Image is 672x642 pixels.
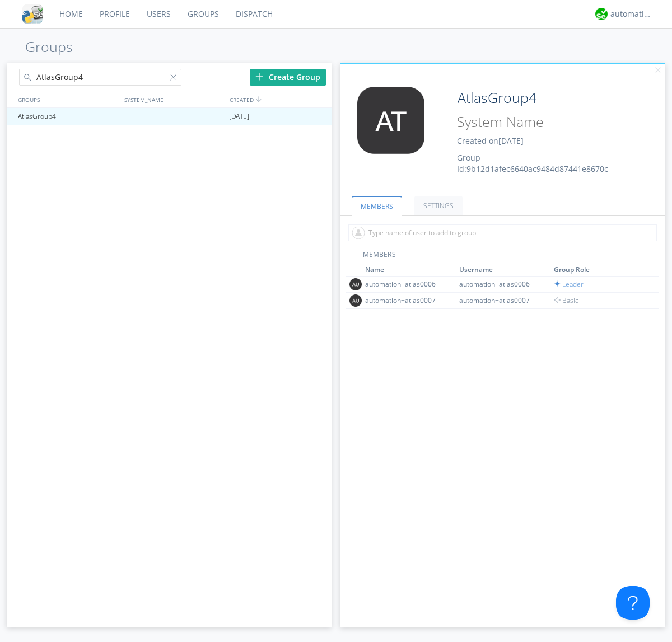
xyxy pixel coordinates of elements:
[255,73,263,81] img: plus.svg
[458,263,552,277] th: Toggle SortBy
[457,152,608,174] span: Group Id: 9b12d1afec6640ac9484d87441e8670c
[348,224,657,241] input: Type name of user to add to group
[250,69,326,86] div: Create Group
[453,111,634,133] input: System Name
[7,108,332,125] a: AtlasGroup4[DATE]
[15,91,119,107] div: GROUPS
[346,250,660,263] div: MEMBERS
[365,296,449,305] div: automation+atlas0007
[459,296,543,305] div: automation+atlas0007
[15,108,120,125] div: AtlasGroup4
[554,296,578,305] span: Basic
[459,279,543,289] div: automation+atlas0006
[595,8,608,20] img: d2d01cd9b4174d08988066c6d424eccd
[122,91,227,107] div: SYSTEM_NAME
[498,135,524,146] span: [DATE]
[229,108,249,125] span: [DATE]
[365,279,449,289] div: automation+atlas0006
[610,8,652,20] div: automation+atlas
[352,196,402,216] a: MEMBERS
[414,196,463,215] a: SETTINGS
[22,4,43,24] img: cddb5a64eb264b2086981ab96f4c1ba7
[554,279,584,289] span: Leader
[349,87,433,154] img: 373638.png
[457,135,524,146] span: Created on
[227,91,333,107] div: CREATED
[616,586,650,620] iframe: Toggle Customer Support
[363,263,458,277] th: Toggle SortBy
[654,67,662,74] img: cancel.svg
[453,87,634,109] input: Group Name
[19,69,181,86] input: Search groups
[552,263,647,277] th: Toggle SortBy
[349,278,362,290] img: 373638.png
[349,294,362,307] img: 373638.png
